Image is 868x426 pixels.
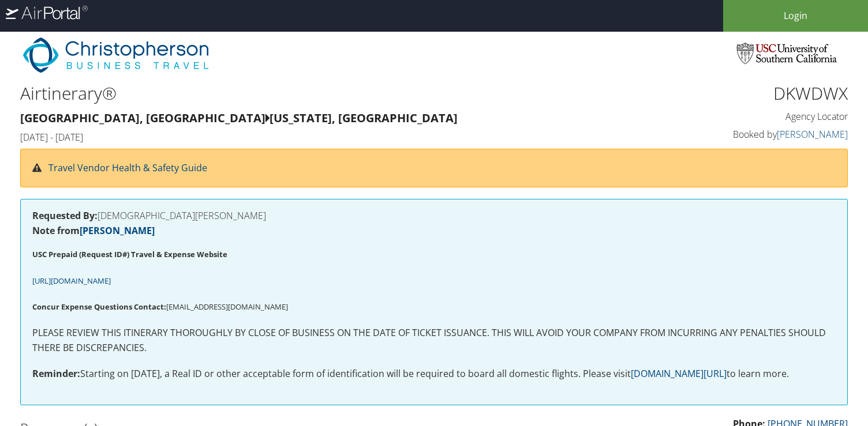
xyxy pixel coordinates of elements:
strong: Concur Expense Questions Contact: [32,301,166,312]
a: [PERSON_NAME] [777,128,848,141]
h4: [DATE] - [DATE] [20,131,637,144]
a: Travel Vendor Health & Safety Guide [48,161,207,174]
strong: Reminder: [32,367,80,380]
h1: Airtinerary® [20,81,637,105]
p: PLEASE REVIEW THIS ITINERARY THOROUGHLY BY CLOSE OF BUSINESS ON THE DATE OF TICKET ISSUANCE. THIS... [32,326,836,355]
strong: USC Prepaid (Request ID#) Travel & Expense Website [32,249,227,259]
strong: Requested By: [32,209,98,222]
a: [PERSON_NAME] [80,224,155,237]
span: [EMAIL_ADDRESS][DOMAIN_NAME] [32,301,288,312]
a: [URL][DOMAIN_NAME] [32,274,111,286]
p: Starting on [DATE], a Real ID or other acceptable form of identification will be required to boar... [32,367,836,382]
strong: Note from [32,224,155,237]
strong: [GEOGRAPHIC_DATA], [GEOGRAPHIC_DATA] [US_STATE], [GEOGRAPHIC_DATA] [20,110,458,126]
h4: [DEMOGRAPHIC_DATA][PERSON_NAME] [32,211,836,220]
a: [DOMAIN_NAME][URL] [631,367,727,380]
span: [URL][DOMAIN_NAME] [32,276,111,286]
h1: DKWDWX [654,81,848,105]
h4: Booked by [654,128,848,141]
h4: Agency Locator [654,110,848,123]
